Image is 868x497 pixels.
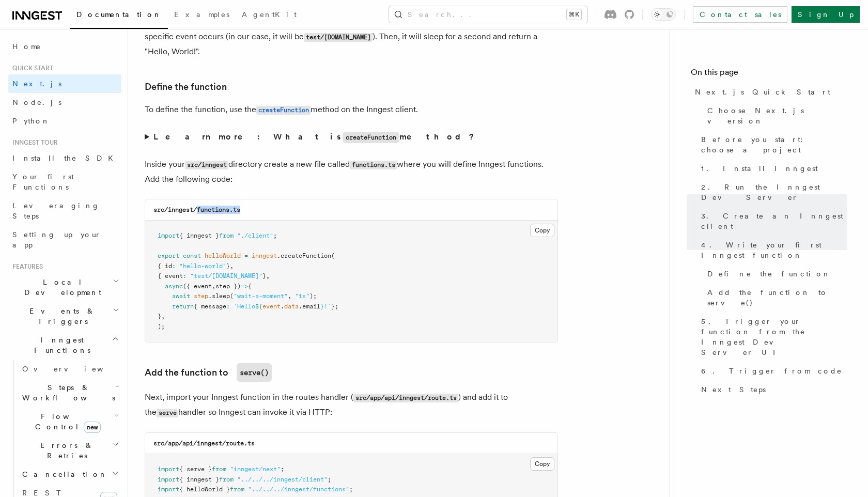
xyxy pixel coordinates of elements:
span: Cancellation [18,469,107,479]
span: ( [230,292,234,300]
span: : [172,262,176,270]
span: ; [281,465,284,473]
span: ); [158,323,165,330]
span: Next Steps [701,384,766,395]
span: Features [8,262,43,271]
span: }; [331,303,338,310]
kbd: ⌘K [567,9,581,20]
span: Choose Next.js version [707,105,847,126]
button: Errors & Retries [18,436,121,465]
span: Steps & Workflows [18,382,115,403]
span: Next.js Quick Start [695,87,830,97]
span: export [158,252,179,259]
button: Cancellation [18,465,121,484]
a: Python [8,112,121,130]
span: import [158,476,179,483]
span: , [161,313,165,320]
span: ${ [255,303,262,310]
span: await [172,292,190,300]
code: createFunction [343,132,399,143]
span: event [262,303,281,310]
span: ); [309,292,317,300]
span: { inngest } [179,232,219,239]
span: "inngest/next" [230,465,281,473]
span: , [230,262,234,270]
span: : [183,272,187,279]
span: "../../../inngest/functions" [248,486,349,493]
span: "../../../inngest/client" [237,476,328,483]
code: createFunction [256,106,311,115]
span: ; [328,476,331,483]
span: ; [273,232,277,239]
a: Define the function [703,265,847,283]
span: "./client" [237,232,273,239]
strong: Learn more: What is method? [153,132,476,142]
code: test/[DOMAIN_NAME] [304,33,373,42]
span: Install the SDK [12,154,119,162]
span: Python [12,117,50,125]
a: Node.js [8,93,121,112]
button: Steps & Workflows [18,378,121,407]
summary: Learn more: What iscreateFunctionmethod? [145,130,558,145]
span: Local Development [8,277,113,298]
code: functions.ts [350,161,397,169]
p: Next, import your Inngest function in the routes handler ( ) and add it to the handler so Inngest... [145,390,558,420]
span: 2. Run the Inngest Dev Server [701,182,847,203]
a: Sign Up [792,6,860,23]
span: Events & Triggers [8,306,113,327]
span: Before you start: choose a project [701,134,847,155]
code: src/app/api/inngest/route.ts [353,394,458,402]
span: Documentation [76,10,162,19]
span: import [158,465,179,473]
span: : [226,303,230,310]
span: from [212,465,226,473]
span: data [284,303,299,310]
p: Inside your directory create a new file called where you will define Inngest functions. Add the f... [145,157,558,187]
code: src/inngest [185,161,228,169]
a: Install the SDK [8,149,121,167]
button: Search...⌘K [389,6,587,23]
code: serve() [237,363,272,382]
span: import [158,486,179,493]
span: Overview [22,365,129,373]
p: To define the function, use the method on the Inngest client. [145,102,558,117]
span: step [194,292,208,300]
a: Contact sales [693,6,787,23]
span: => [241,283,248,290]
span: , [266,272,270,279]
span: Examples [174,10,229,19]
a: Before you start: choose a project [697,130,847,159]
a: Choose Next.js version [703,101,847,130]
a: Setting up your app [8,225,121,254]
span: const [183,252,201,259]
span: .sleep [208,292,230,300]
span: from [219,476,234,483]
span: import [158,232,179,239]
span: Add the function to serve() [707,287,847,308]
span: { helloWorld } [179,486,230,493]
span: 5. Trigger your function from the Inngest Dev Server UI [701,316,847,358]
span: AgentKit [242,10,297,19]
span: Node.js [12,98,61,106]
a: 6. Trigger from code [697,362,847,380]
span: } [320,303,324,310]
span: , [288,292,291,300]
a: Add the function toserve() [145,363,272,382]
span: ({ event [183,283,212,290]
button: Inngest Functions [8,331,121,360]
span: Inngest tour [8,138,58,147]
span: Next.js [12,80,61,88]
span: "test/[DOMAIN_NAME]" [190,272,262,279]
span: step }) [215,283,241,290]
span: Define the function [707,269,831,279]
a: Next.js [8,74,121,93]
a: Define the function [145,80,227,94]
span: Setting up your app [12,230,101,249]
button: Toggle dark mode [651,8,676,21]
span: , [212,283,215,290]
a: Your first Functions [8,167,121,196]
span: from [219,232,234,239]
a: Next.js Quick Start [691,83,847,101]
a: createFunction [256,104,311,114]
a: 5. Trigger your function from the Inngest Dev Server UI [697,312,847,362]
